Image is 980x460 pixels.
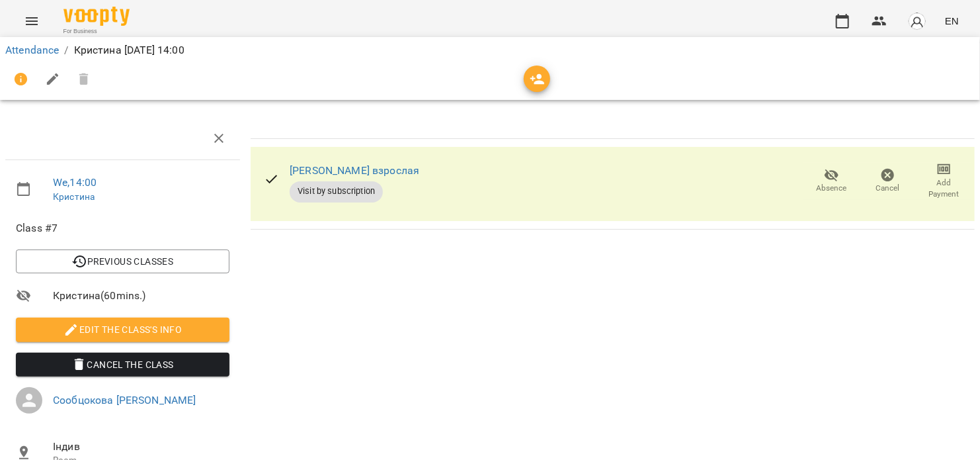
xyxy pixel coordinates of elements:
[26,322,219,338] span: Edit the class's Info
[63,7,130,26] img: Voopty Logo
[916,163,972,200] button: Add Payment
[16,318,229,342] button: Edit the class's Info
[876,183,900,194] span: Cancel
[908,12,926,30] img: avatar_s.png
[860,163,916,200] button: Cancel
[5,42,975,58] nav: breadcrumb
[53,394,196,406] a: Сообцокова [PERSON_NAME]
[817,183,847,194] span: Absence
[64,42,68,58] li: /
[16,220,229,236] span: Class #7
[924,177,964,200] span: Add Payment
[803,163,860,200] button: Absence
[16,250,229,273] button: Previous Classes
[53,288,229,304] span: Кристина ( 60 mins. )
[53,439,229,455] span: Індив
[5,44,59,56] a: Attendance
[53,191,95,202] a: Кристина
[26,357,219,373] span: Cancel the class
[290,164,419,177] a: [PERSON_NAME] взрослая
[53,176,97,189] a: We , 14:00
[63,27,130,36] span: For Business
[16,5,48,37] button: Menu
[16,353,229,377] button: Cancel the class
[26,253,219,269] span: Previous Classes
[940,9,964,33] button: EN
[945,14,959,28] span: EN
[74,42,184,58] p: Кристина [DATE] 14:00
[290,185,383,197] span: Visit by subscription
